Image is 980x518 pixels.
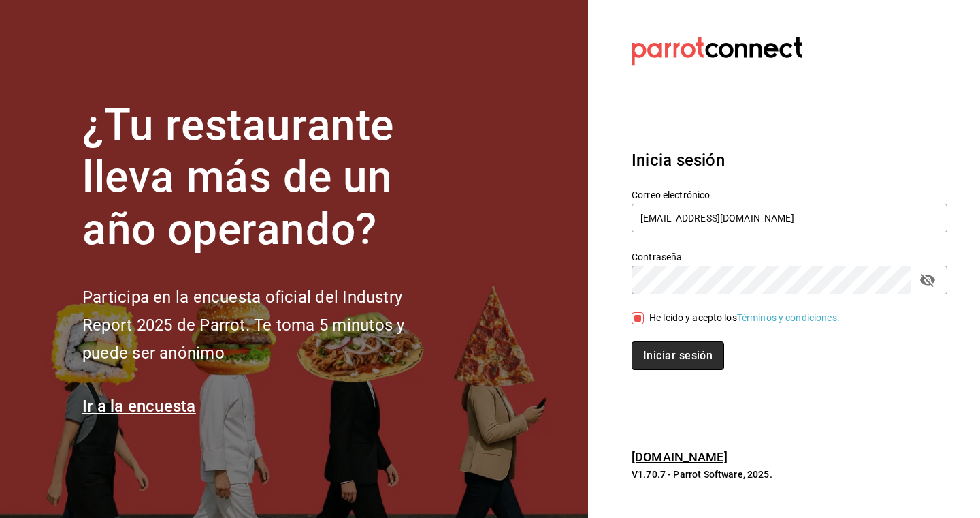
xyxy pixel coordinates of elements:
button: Iniciar sesión [632,341,724,370]
label: Contraseña [632,252,947,261]
a: Ir a la encuesta [82,397,196,416]
div: He leído y acepto los [649,311,840,325]
h2: Participa en la encuesta oficial del Industry Report 2025 de Parrot. Te toma 5 minutos y puede se... [82,284,450,367]
input: Ingresa tu correo electrónico [632,204,947,232]
label: Correo electrónico [632,189,947,199]
a: [DOMAIN_NAME] [632,450,728,464]
button: passwordField [916,269,939,292]
h3: Inicia sesión [632,148,947,172]
p: V1.70.7 - Parrot Software, 2025. [632,468,947,481]
h1: ¿Tu restaurante lleva más de un año operando? [82,100,450,256]
a: Términos y condiciones. [737,312,840,323]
